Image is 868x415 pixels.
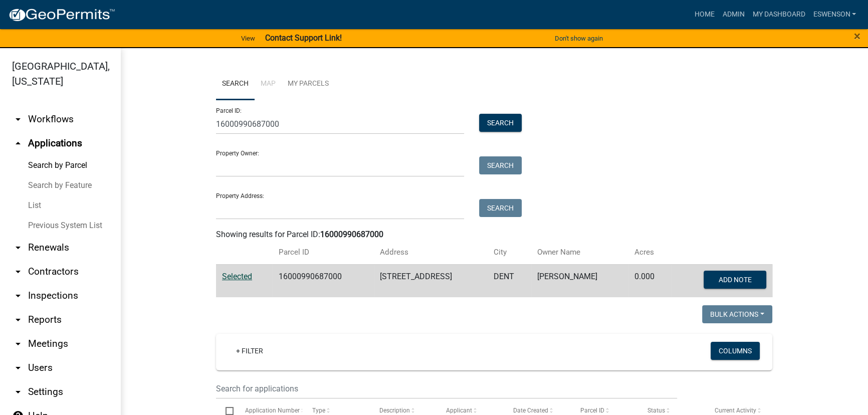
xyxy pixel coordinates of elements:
[488,264,532,297] td: DENT
[222,272,252,281] a: Selected
[690,5,718,24] a: Home
[228,342,271,360] a: + Filter
[265,33,342,43] strong: Contact Support Link!
[488,241,532,264] th: City
[216,68,255,100] a: Search
[374,241,487,264] th: Address
[718,5,748,24] a: Admin
[854,30,860,42] button: Close
[12,137,24,149] i: arrow_drop_up
[12,362,24,374] i: arrow_drop_down
[216,378,677,399] input: Search for applications
[245,407,300,414] span: Application Number
[479,114,522,132] button: Search
[704,271,766,289] button: Add Note
[320,230,383,239] strong: 16000990687000
[479,156,522,174] button: Search
[531,264,628,297] td: [PERSON_NAME]
[809,5,860,24] a: eswenson
[718,275,751,283] span: Add Note
[628,241,672,264] th: Acres
[374,264,487,297] td: [STREET_ADDRESS]
[12,266,24,278] i: arrow_drop_down
[580,407,604,414] span: Parcel ID
[551,30,607,47] button: Don't show again
[531,241,628,264] th: Owner Name
[273,241,374,264] th: Parcel ID
[446,407,472,414] span: Applicant
[12,386,24,398] i: arrow_drop_down
[647,407,665,414] span: Status
[854,29,860,43] span: ×
[282,68,335,100] a: My Parcels
[216,229,772,241] div: Showing results for Parcel ID:
[379,407,409,414] span: Description
[711,342,760,360] button: Columns
[312,407,325,414] span: Type
[12,113,24,125] i: arrow_drop_down
[715,407,756,414] span: Current Activity
[702,305,772,323] button: Bulk Actions
[273,264,374,297] td: 16000990687000
[748,5,809,24] a: My Dashboard
[12,338,24,350] i: arrow_drop_down
[479,199,522,217] button: Search
[12,242,24,254] i: arrow_drop_down
[237,30,259,47] a: View
[628,264,672,297] td: 0.000
[12,290,24,302] i: arrow_drop_down
[12,314,24,326] i: arrow_drop_down
[513,407,548,414] span: Date Created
